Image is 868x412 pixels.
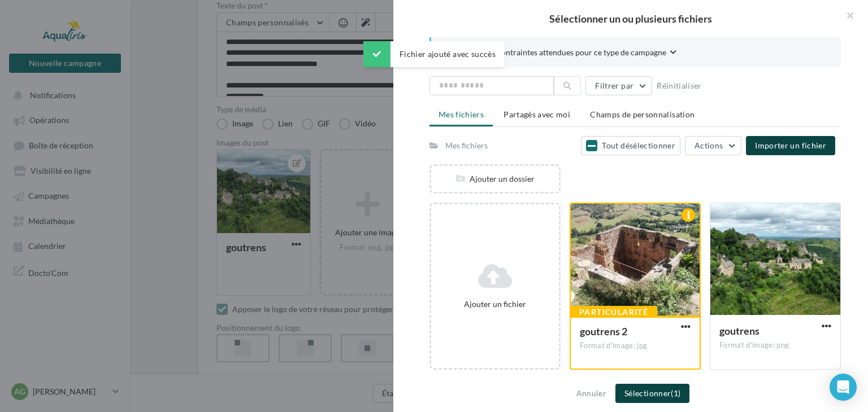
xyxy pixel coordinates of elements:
div: Open Intercom Messenger [830,374,857,401]
button: Réinitialiser [652,79,706,93]
div: Particularité [570,306,657,318]
div: Ajouter un dossier [431,173,559,185]
span: Mes fichiers [439,109,484,119]
span: Partagés avec moi [504,109,570,119]
span: Importer un fichier [755,141,826,150]
button: Annuler [572,387,611,400]
button: Consulter les contraintes attendues pour ce type de campagne [449,46,676,60]
button: Sélectionner(1) [615,384,689,403]
button: Importer un fichier [746,136,835,155]
div: Format d'image: jpg [580,341,691,351]
span: Consulter les contraintes attendues pour ce type de campagne [449,47,666,58]
span: Actions [695,141,723,150]
span: (1) [671,388,680,398]
span: goutrens 2 [580,325,627,338]
h2: Sélectionner un ou plusieurs fichiers [411,14,850,24]
span: goutrens [719,325,759,337]
button: Actions [685,136,741,155]
button: Filtrer par [585,76,652,95]
div: Fichier ajouté avec succès [363,41,505,67]
div: Ajouter un fichier [436,299,554,310]
span: Champs de personnalisation [590,109,695,119]
button: Tout désélectionner [581,136,680,155]
div: Format d'image: png [719,340,831,350]
div: Mes fichiers [445,140,488,151]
